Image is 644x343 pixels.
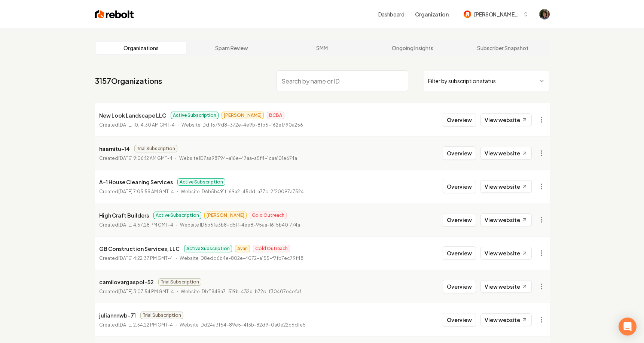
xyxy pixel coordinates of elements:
button: Organization [410,7,453,21]
p: Website ID 8edd6b4e-802e-4072-a155-f7fb7ec79f48 [180,255,303,262]
button: Overview [443,146,476,160]
a: View website [480,113,532,126]
button: Overview [443,246,476,260]
span: Active Subscription [153,212,201,219]
p: Created [99,255,173,262]
button: Overview [443,313,476,327]
a: View website [480,247,532,259]
time: [DATE] 10:14:30 AM GMT-4 [118,122,175,128]
p: Created [99,121,175,129]
a: SMM [277,42,367,54]
div: Open Intercom Messenger [619,318,637,336]
p: High Craft Builders [99,211,149,220]
time: [DATE] 2:34:22 PM GMT-4 [118,322,173,328]
button: Overview [443,180,476,193]
p: A-1 House Cleaning Services [99,177,173,186]
span: Active Subscription [171,112,219,119]
p: Created [99,188,174,195]
time: [DATE] 7:05:58 AM GMT-4 [118,189,174,194]
p: juliannnwb-71 [99,311,136,320]
time: [DATE] 3:07:54 PM GMT-4 [118,289,174,294]
img: Rebolt Logo [95,9,134,19]
span: Trial Subscription [134,145,177,152]
p: Created [99,155,173,162]
span: [PERSON_NAME]-62 [474,10,520,18]
img: Mitchell Stahl [539,9,550,19]
button: Open user button [539,9,550,19]
p: haamitu-14 [99,144,130,153]
span: Cold Outreach [253,245,290,252]
p: camilovargaspol-52 [99,277,154,286]
a: View website [480,147,532,160]
p: Website ID 6b5b491f-69a2-45dd-a77c-2f20097a7524 [181,188,304,195]
p: New Look Landscape LLC [99,111,166,120]
p: Website ID 7aa98794-a16e-47aa-a5f4-1caa101e674a [179,155,297,162]
a: Dashboard [378,10,405,18]
p: Website ID bf1848a7-519b-432b-b72d-f30407e4efaf [181,288,301,295]
p: GB Construction Services, LLC [99,244,180,253]
input: Search by name or ID [277,70,408,91]
img: mitchell-62 [464,10,471,18]
span: [PERSON_NAME] [222,112,264,119]
span: Trial Subscription [140,312,183,319]
span: Active Subscription [177,178,225,186]
p: Created [99,288,174,295]
span: BCBA [267,112,284,119]
span: Avan [235,245,250,252]
p: Website ID 6b6fa3b8-d51f-4ee8-95aa-16f5b401774a [180,221,300,229]
a: View website [480,313,532,326]
time: [DATE] 4:57:28 PM GMT-4 [118,222,173,228]
a: Subscriber Snapshot [458,42,548,54]
a: Organizations [96,42,187,54]
span: Cold Outreach [250,212,287,219]
span: Active Subscription [184,245,232,252]
a: View website [480,180,532,193]
a: 3157Organizations [95,76,162,86]
time: [DATE] 4:22:37 PM GMT-4 [118,255,173,261]
span: Trial Subscription [158,278,201,286]
p: Created [99,321,173,329]
a: Spam Review [186,42,277,54]
a: View website [480,280,532,293]
time: [DATE] 9:06:12 AM GMT-4 [118,155,173,161]
button: Overview [443,113,476,127]
span: [PERSON_NAME] [204,212,247,219]
p: Website ID d11579d8-372e-4e9b-8fb6-f62e1790a256 [181,121,303,129]
button: Overview [443,280,476,293]
button: Overview [443,213,476,227]
p: Website ID d24a3f54-89e5-413b-82d9-0a0e22c6dfe5 [180,321,306,329]
a: View website [480,213,532,226]
a: Ongoing Insights [367,42,458,54]
p: Created [99,221,173,229]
